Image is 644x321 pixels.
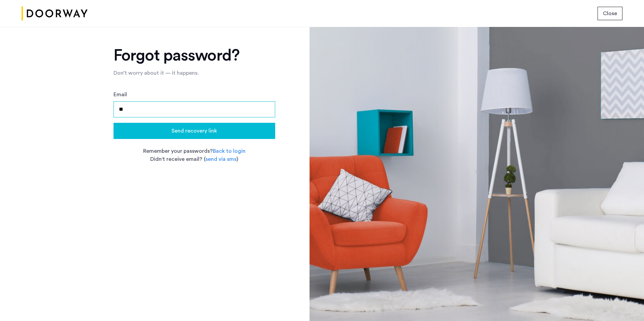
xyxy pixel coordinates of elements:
div: Didn't receive email? ( ) [114,155,275,163]
label: Email [114,91,127,99]
div: Don’t worry about it — it happens. [114,69,275,77]
span: Remember your passwords? [143,148,213,154]
button: button [114,123,275,139]
button: button [598,7,622,20]
div: Forgot password? [114,47,275,64]
img: logo [22,1,88,26]
a: Back to login [213,147,246,155]
span: Send recovery link [171,127,217,135]
a: send via sms [205,155,236,163]
span: Close [603,9,617,17]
